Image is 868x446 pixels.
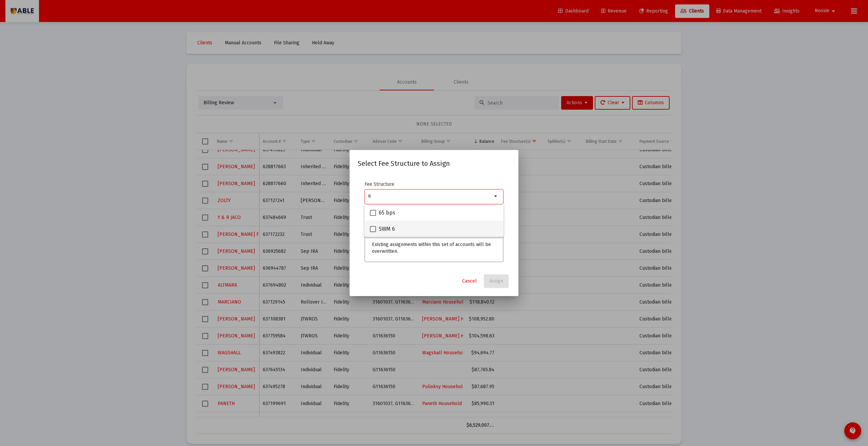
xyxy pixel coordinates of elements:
mat-icon: arrow_drop_down [492,192,500,200]
mat-chip-list: Selection [368,192,492,200]
input: Select fee structures [368,194,492,199]
button: Assign [484,274,509,288]
h2: Select Fee Structure to Assign [358,158,510,169]
label: Fee Structure [364,181,394,187]
button: Cancel [457,274,482,288]
span: 65 bps [379,209,395,217]
div: You are assigning to the selected fee structure. Existing assignments within this set of accounts... [364,220,504,262]
span: Cancel [462,278,477,284]
span: Assign [489,278,503,284]
span: SWM 6 [379,225,395,233]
